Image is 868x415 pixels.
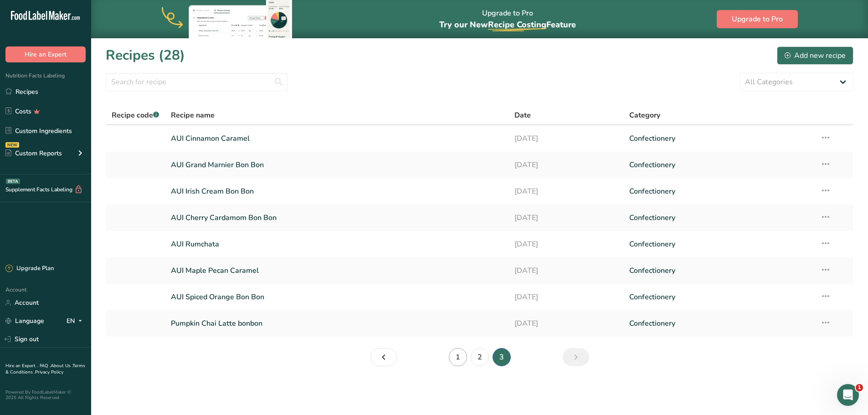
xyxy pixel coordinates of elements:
[629,314,809,333] a: Confectionery
[629,129,809,148] a: Confectionery
[5,142,19,148] div: NEW
[171,110,215,121] span: Recipe name
[171,235,504,254] a: AUI Rumchata
[35,369,63,375] a: Privacy Policy
[171,261,504,280] a: AUI Maple Pecan Caramel
[171,314,504,333] a: Pumpkin Chai Latte bonbon
[856,384,863,391] span: 1
[40,363,51,369] a: FAQ .
[629,208,809,227] a: Confectionery
[5,363,85,375] a: Terms & Conditions .
[629,287,809,307] a: Confectionery
[171,182,504,201] a: AUI Irish Cream Bon Bon
[514,129,618,148] a: [DATE]
[514,208,618,227] a: [DATE]
[717,10,798,28] button: Upgrade to Pro
[629,261,809,280] a: Confectionery
[5,313,44,329] a: Language
[5,389,86,400] div: Powered By FoodLabelMaker © 2025 All Rights Reserved
[488,19,546,30] span: Recipe Costing
[629,155,809,174] a: Confectionery
[112,110,159,120] span: Recipe code
[514,182,618,201] a: [DATE]
[5,149,62,158] div: Custom Reports
[732,14,783,25] span: Upgrade to Pro
[629,110,660,121] span: Category
[5,46,86,62] button: Hire an Expert
[514,155,618,174] a: [DATE]
[106,45,185,66] h1: Recipes (28)
[514,287,618,307] a: [DATE]
[5,264,54,273] div: Upgrade Plan
[171,155,504,174] a: AUI Grand Marnier Bon Bon
[370,348,397,366] a: Page 2.
[6,179,20,184] div: BETA
[514,314,618,333] a: [DATE]
[563,348,589,366] a: Page 4.
[67,316,86,327] div: EN
[449,348,467,366] a: Page 1.
[439,0,576,38] div: Upgrade to Pro
[171,287,504,307] a: AUI Spiced Orange Bon Bon
[51,363,72,369] a: About Us .
[785,50,846,61] div: Add new recipe
[777,46,853,65] button: Add new recipe
[514,261,618,280] a: [DATE]
[439,19,576,30] span: Try our New Feature
[837,384,859,406] iframe: Intercom live chat
[106,73,288,91] input: Search for recipe
[514,110,531,121] span: Date
[171,129,504,148] a: AUI Cinnamon Caramel
[471,348,489,366] a: Page 2.
[5,363,38,369] a: Hire an Expert .
[629,235,809,254] a: Confectionery
[171,208,504,227] a: AUI Cherry Cardamom Bon Bon
[514,235,618,254] a: [DATE]
[629,182,809,201] a: Confectionery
